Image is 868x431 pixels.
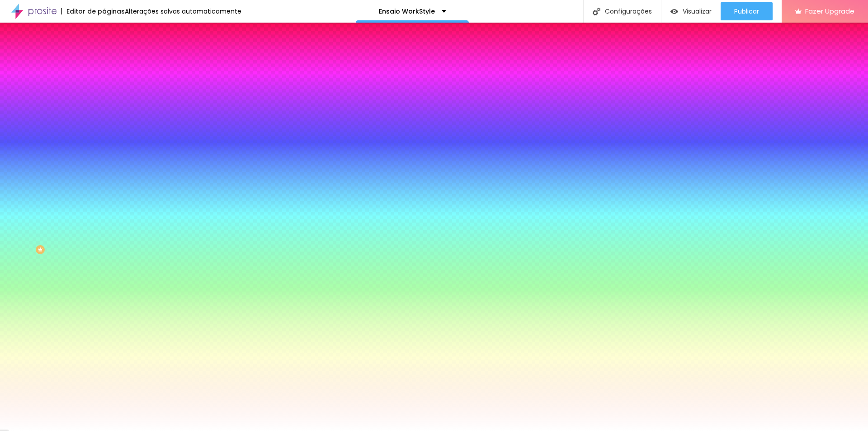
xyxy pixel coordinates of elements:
img: Icone [593,8,600,15]
button: Publicar [721,2,773,20]
span: Publicar [734,8,759,15]
span: Visualizar [683,8,712,15]
span: Fazer Upgrade [805,7,854,15]
div: Alterações salvas automaticamente [125,8,241,14]
img: view-1.svg [670,8,678,15]
button: Visualizar [661,2,721,20]
div: Editor de páginas [61,8,125,14]
p: Ensaio WorkStyle [379,8,435,14]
